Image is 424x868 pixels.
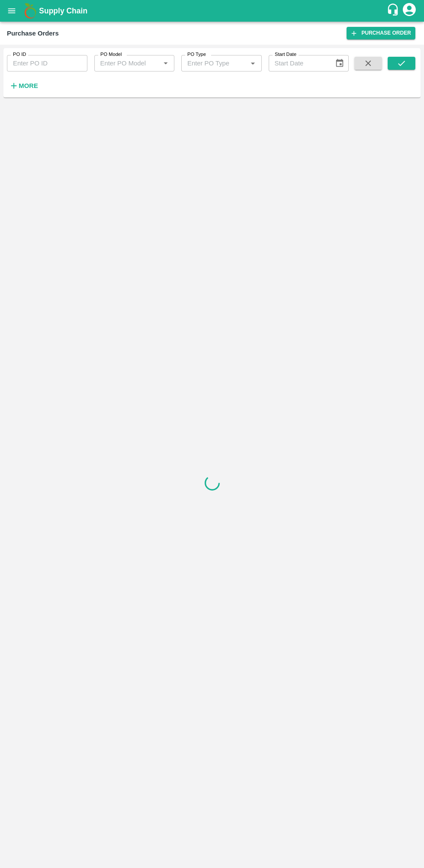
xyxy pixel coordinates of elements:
label: PO ID [13,51,26,58]
a: Supply Chain [39,5,386,17]
input: Start Date [269,55,328,72]
button: More [7,78,40,93]
button: Open [247,58,258,69]
button: Choose date [331,55,348,72]
label: Start Date [275,51,296,58]
div: account of current user [402,2,417,20]
strong: More [19,82,38,89]
img: logo [22,2,39,20]
label: PO Type [187,51,206,58]
label: PO Model [100,51,122,58]
b: Supply Chain [39,7,87,15]
a: Purchase Order [347,27,415,39]
div: customer-support [386,3,402,19]
input: Enter PO Model [97,58,158,69]
div: Purchase Orders [7,28,59,39]
input: Enter PO Type [184,58,245,69]
input: Enter PO ID [7,55,87,72]
button: open drawer [2,1,22,21]
button: Open [160,58,171,69]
